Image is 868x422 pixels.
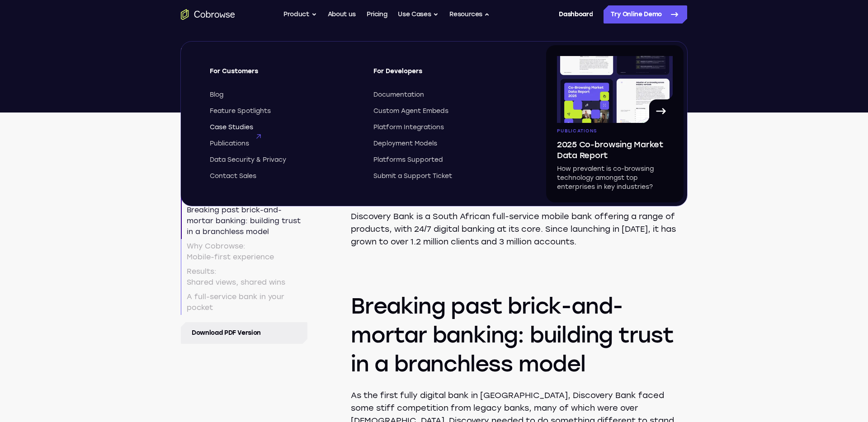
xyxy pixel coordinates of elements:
[373,172,521,181] a: Submit a Support Ticket
[557,164,673,192] p: How prevalent is co-browsing technology amongst top enterprises in key industries?
[557,139,673,161] span: 2025 Co-browsing Market Data Report
[210,172,256,181] span: Contact Sales
[283,5,317,23] button: Product
[604,5,687,23] a: Try Online Demo
[373,107,521,116] a: Custom Agent Embeds
[181,322,307,344] a: Download PDF Version
[210,139,357,148] a: Publications
[210,67,357,83] span: For Customers
[210,90,357,99] a: Blog
[210,107,357,116] a: Feature Spotlights
[181,9,235,20] a: Go to the home page
[210,155,357,164] a: Data Security & Privacy
[373,139,437,148] span: Deployment Models
[449,5,490,23] button: Resources
[181,47,238,53] p: Business Sector
[398,5,439,23] button: Use Cases
[181,239,307,264] a: Why Cobrowse:Mobile-first experience
[373,155,521,164] a: Platforms Supported
[559,5,593,23] a: Dashboard
[210,172,357,181] a: Contact Sales
[373,123,521,132] a: Platform Integrations
[351,208,687,378] h2: Breaking past brick-and-mortar banking: building trust in a branchless model
[373,139,521,148] a: Deployment Models
[367,5,387,23] a: Pricing
[373,90,521,99] a: Documentation
[181,264,307,290] a: Results:Shared views, shared wins
[373,123,444,132] span: Platform Integrations
[210,90,223,99] span: Blog
[210,107,271,116] span: Feature Spotlights
[210,123,357,132] a: Case Studies
[210,139,249,148] span: Publications
[328,5,356,23] a: About us
[373,90,424,99] span: Documentation
[557,128,597,134] span: Publications
[210,155,286,164] span: Data Security & Privacy
[557,56,673,123] img: A page from the browsing market ebook
[373,155,443,164] span: Platforms Supported
[181,290,307,315] a: A full-service bank in your pocket
[210,123,253,132] span: Case Studies
[373,172,452,181] span: Submit a Support Ticket
[373,107,448,116] span: Custom Agent Embeds
[373,67,521,83] span: For Developers
[181,203,307,239] a: Breaking past brick-and-mortar banking: building trust in a branchless model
